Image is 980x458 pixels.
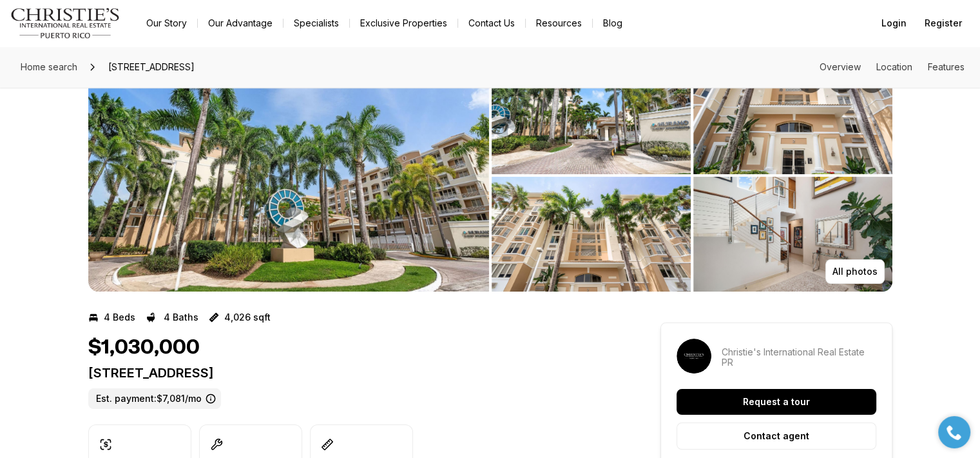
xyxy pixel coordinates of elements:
p: All photos [832,266,878,277]
button: View image gallery [693,59,892,174]
div: Listing Photos [88,59,892,292]
p: Contact agent [744,431,809,441]
nav: Page section menu [820,62,965,72]
a: Home search [15,57,82,77]
p: 4,026 sqft [224,312,271,323]
img: logo [10,8,120,39]
li: 1 of 13 [88,59,489,292]
button: View image gallery [88,59,489,292]
li: 2 of 13 [492,59,892,292]
button: Contact agent [677,423,876,450]
p: 4 Baths [164,312,198,323]
a: Exclusive Properties [350,14,457,32]
h1: $1,030,000 [88,335,200,360]
a: Specialists [283,14,349,32]
p: 4 Beds [104,312,135,323]
span: Login [881,18,907,28]
button: Contact Us [458,14,525,32]
a: Skip to: Features [928,61,965,72]
button: Register [917,10,970,36]
a: Skip to: Overview [820,61,861,72]
label: Est. payment: $7,081/mo [88,388,221,409]
p: Christie's International Real Estate PR [722,347,876,368]
a: Skip to: Location [876,61,912,72]
span: Home search [21,61,77,72]
a: Our Story [136,14,197,32]
a: Resources [526,14,592,32]
button: View image gallery [492,177,691,292]
p: Request a tour [743,397,810,407]
a: Our Advantage [198,14,283,32]
button: View image gallery [693,177,892,292]
button: 4 Baths [146,307,198,328]
button: View image gallery [492,59,691,174]
button: All photos [825,259,885,284]
span: Register [925,18,962,28]
button: Request a tour [677,389,876,415]
button: Login [874,10,914,36]
a: Blog [593,14,633,32]
span: [STREET_ADDRESS] [103,57,200,77]
p: [STREET_ADDRESS] [88,365,614,381]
